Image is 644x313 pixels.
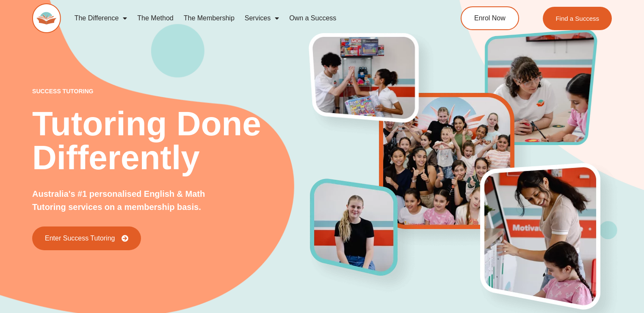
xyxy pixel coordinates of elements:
a: The Method [132,8,178,28]
span: Enter Success Tutoring [45,235,115,242]
h2: Tutoring Done Differently [32,107,310,175]
p: Australia's #1 personalised English & Math Tutoring services on a membership basis. [32,187,235,214]
a: Services [240,8,284,28]
a: The Membership [179,8,240,28]
a: The Difference [69,8,133,28]
a: Enter Success Tutoring [32,226,141,250]
p: success tutoring [32,88,310,94]
a: Own a Success [284,8,341,28]
a: Find a Success [543,7,612,30]
span: Find a Success [556,15,599,22]
nav: Menu [69,8,428,28]
a: Enrol Now [461,6,519,30]
span: Enrol Now [474,15,506,22]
